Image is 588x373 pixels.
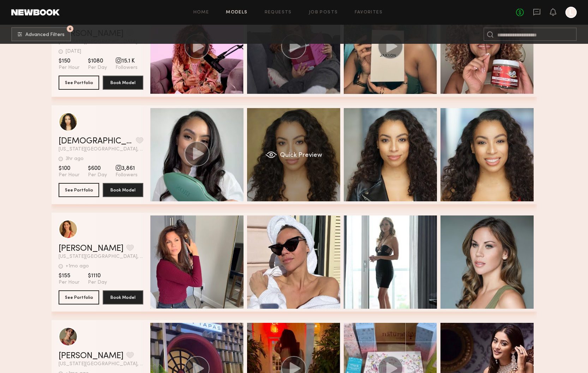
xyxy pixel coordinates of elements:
[103,290,143,304] button: Book Model
[565,7,577,18] a: L
[193,10,209,15] a: Home
[265,10,292,15] a: Requests
[59,352,124,360] a: [PERSON_NAME]
[59,165,79,172] span: $100
[59,172,79,178] span: Per Hour
[59,137,133,146] a: [DEMOGRAPHIC_DATA][PERSON_NAME]
[59,362,143,367] span: [US_STATE][GEOGRAPHIC_DATA], [GEOGRAPHIC_DATA]
[25,32,65,37] span: Advanced Filters
[59,147,143,152] span: [US_STATE][GEOGRAPHIC_DATA], [GEOGRAPHIC_DATA]
[59,58,79,65] span: $150
[280,152,322,159] span: Quick Preview
[11,27,71,41] button: 6Advanced Filters
[115,172,138,178] span: Followers
[59,183,99,197] button: See Portfolio
[59,290,99,304] button: See Portfolio
[88,165,107,172] span: $600
[59,65,79,71] span: Per Hour
[59,279,79,286] span: Per Hour
[115,165,138,172] span: 3,861
[88,279,107,286] span: Per Day
[59,272,79,279] span: $155
[59,76,99,90] button: See Portfolio
[59,244,124,253] a: [PERSON_NAME]
[355,10,383,15] a: Favorites
[226,10,247,15] a: Models
[66,156,84,161] div: 3hr ago
[309,10,338,15] a: Job Posts
[88,58,107,65] span: $1080
[88,272,107,279] span: $1110
[88,172,107,178] span: Per Day
[88,65,107,71] span: Per Day
[103,183,143,197] button: Book Model
[115,58,138,65] span: 15.1 K
[69,27,71,30] span: 6
[115,65,138,71] span: Followers
[66,264,89,269] div: +1mo ago
[66,49,81,54] div: [DATE]
[103,76,143,90] button: Book Model
[59,254,143,259] span: [US_STATE][GEOGRAPHIC_DATA], [GEOGRAPHIC_DATA]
